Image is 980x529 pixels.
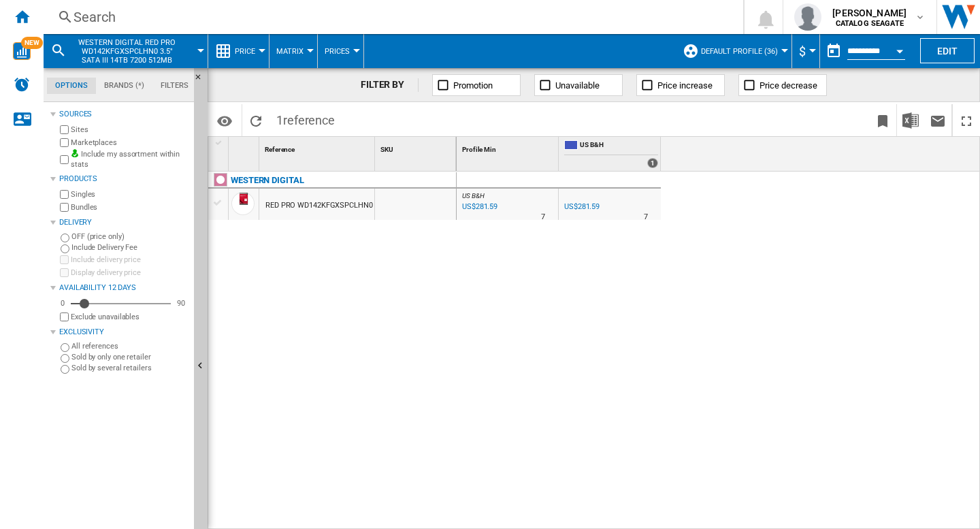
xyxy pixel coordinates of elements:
[71,125,189,135] label: Sites
[96,78,152,94] md-tab-item: Brands (*)
[71,149,189,170] label: Include my assortment within stats
[71,231,189,242] label: OFF (price only)
[462,192,484,199] span: US B&H
[71,189,189,199] label: Singles
[60,312,69,321] input: Display delivery price
[59,109,189,120] div: Sources
[820,37,847,65] button: md-calendar
[152,78,197,94] md-tab-item: Filters
[71,341,189,351] label: All references
[73,7,708,27] div: Search
[71,202,189,212] label: Bundles
[541,210,545,224] div: Delivery Time : 7 days
[71,255,189,265] label: Include delivery price
[562,200,600,214] div: US$281.59
[61,234,69,242] input: OFF (price only)
[60,151,69,168] input: Include my assortment within stats
[215,34,262,68] div: Price
[231,172,304,189] div: Click to filter on that brand
[276,34,310,68] button: Matrix
[920,38,975,63] button: Edit
[47,78,96,94] md-tab-item: Options
[897,104,924,136] button: Download in Excel
[235,34,262,68] button: Price
[462,146,496,153] span: Profile Min
[60,190,69,199] input: Singles
[902,112,919,129] img: excel-24x24.png
[265,190,478,221] div: RED PRO WD142KFGXSPCLHN0 3.5" SATA III 14TB 7200 512MB
[580,140,658,152] span: US B&H
[564,202,600,211] div: US$281.59
[59,283,189,293] div: Availability 12 Days
[21,37,43,49] span: NEW
[432,74,521,96] button: Promotion
[59,217,189,228] div: Delivery
[61,365,69,374] input: Sold by several retailers
[57,298,68,308] div: 0
[60,268,69,277] input: Display delivery price
[60,125,69,134] input: Sites
[701,34,785,68] button: Default profile (36)
[71,297,171,310] md-slider: Availability
[61,354,69,363] input: Sold by only one retailer
[887,37,912,61] button: Open calendar
[262,137,374,158] div: Reference Sort None
[644,210,648,224] div: Delivery Time : 7 days
[61,244,69,253] input: Include Delivery Fee
[71,138,189,148] label: Marketplaces
[460,200,497,214] div: Last updated : Tuesday, 23 September 2025 05:01
[555,80,600,91] span: Unavailable
[50,34,201,68] div: WESTERN DIGITAL RED PRO WD142KFGXSPCLHN0 3.5" SATA III 14TB 7200 512MB
[378,137,456,158] div: Sort None
[60,255,69,264] input: Include delivery price
[72,38,182,65] span: WESTERN DIGITAL RED PRO WD142KFGXSPCLHN0 3.5" SATA III 14TB 7200 512MB
[60,138,69,147] input: Marketplaces
[459,137,558,158] div: Profile Min Sort None
[561,137,661,171] div: US B&H 1 offers sold by US B&H
[71,242,189,253] label: Include Delivery Fee
[325,47,350,56] span: Prices
[61,343,69,352] input: All references
[459,137,558,158] div: Sort None
[71,149,79,157] img: mysite-bg-18x18.png
[534,74,623,96] button: Unavailable
[174,298,189,308] div: 90
[799,34,813,68] button: $
[683,34,785,68] div: Default profile (36)
[13,42,31,60] img: wise-card.svg
[738,74,827,96] button: Price decrease
[283,113,335,127] span: reference
[211,108,238,133] button: Options
[836,19,904,28] b: CATALOG SEAGATE
[361,78,419,92] div: FILTER BY
[453,80,493,91] span: Promotion
[325,34,357,68] button: Prices
[924,104,951,136] button: Send this report by email
[242,104,269,136] button: Reload
[14,76,30,93] img: alerts-logo.svg
[59,327,189,338] div: Exclusivity
[869,104,896,136] button: Bookmark this report
[71,363,189,373] label: Sold by several retailers
[380,146,393,153] span: SKU
[269,104,342,133] span: 1
[71,268,189,278] label: Display delivery price
[953,104,980,136] button: Maximize
[265,146,295,153] span: Reference
[71,352,189,362] label: Sold by only one retailer
[60,203,69,212] input: Bundles
[194,68,210,93] button: Hide
[231,137,259,158] div: Sort None
[276,47,304,56] span: Matrix
[792,34,820,68] md-menu: Currency
[657,80,713,91] span: Price increase
[794,3,821,31] img: profile.jpg
[59,174,189,185] div: Products
[832,6,906,20] span: [PERSON_NAME]
[647,158,658,168] div: 1 offers sold by US B&H
[701,47,778,56] span: Default profile (36)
